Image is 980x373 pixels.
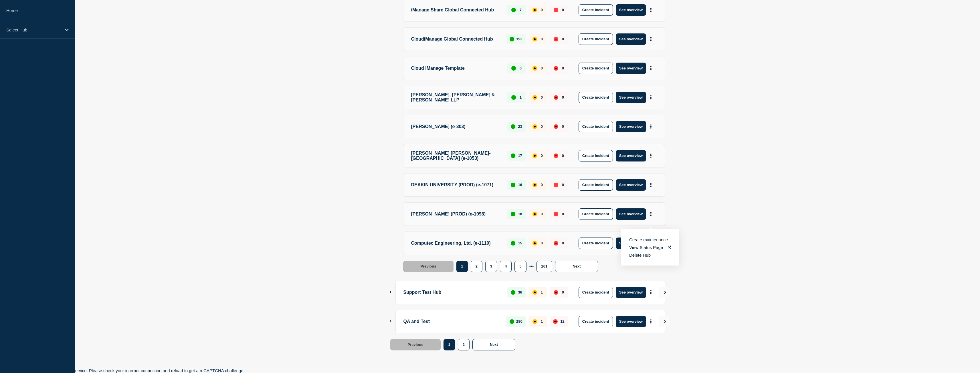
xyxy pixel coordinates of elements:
p: [PERSON_NAME], [PERSON_NAME] & [PERSON_NAME] LLP [411,92,501,103]
p: 7 [520,8,522,12]
div: up [511,8,516,12]
span: Next [573,264,581,268]
div: up [510,319,514,324]
div: affected [532,212,537,216]
div: up [511,124,515,129]
button: Create incident [579,121,613,132]
div: affected [532,66,537,71]
div: down [554,290,558,295]
span: Next [490,342,498,347]
p: 0 [541,153,543,158]
span: Previous [408,342,423,347]
button: See overview [616,316,646,327]
div: affected [532,290,537,295]
div: up [511,212,515,216]
button: Show Connected Hubs [389,319,392,324]
p: 16 [518,183,522,187]
p: 0 [520,66,522,70]
div: affected [532,37,537,41]
button: 261 [536,261,553,272]
div: down [554,37,558,41]
button: See overview [616,150,646,161]
div: affected [532,183,537,187]
div: down [554,95,558,100]
p: 12 [560,319,564,324]
p: Select Hub [6,27,61,32]
p: 0 [541,124,543,129]
p: 23 [518,124,522,129]
div: up [511,66,516,71]
button: Create incident [579,4,613,16]
button: Create incident [579,150,613,161]
button: View [659,287,670,298]
button: 3 [485,261,497,272]
button: 2 [458,339,470,350]
p: 0 [541,8,543,12]
div: up [511,290,515,295]
div: down [553,319,558,324]
button: More actions [647,287,655,298]
div: affected [532,8,537,12]
p: 0 [541,212,543,216]
button: 1 [456,261,468,272]
div: down [554,212,558,216]
p: 0 [562,153,564,158]
p: 0 [541,95,543,99]
p: 0 [541,66,543,70]
button: View [659,316,670,327]
div: down [554,66,558,71]
div: down [554,241,558,246]
button: 1 [444,339,455,350]
button: Create incident [579,179,613,191]
button: Create incident [579,33,613,45]
p: 17 [518,153,522,158]
button: 5 [514,261,526,272]
p: Support Test Hub [403,287,501,298]
button: More actions [647,150,655,161]
p: 0 [562,8,564,12]
p: Computec Engineering, Ltd. (e-1110) [411,238,501,249]
button: Show Connected Hubs [389,290,392,294]
div: up [511,183,515,187]
p: 0 [562,183,564,187]
p: DEAKIN UNIVERSITY (PROD) (e-1071) [411,179,501,191]
div: up [511,153,515,158]
button: More actions [647,316,655,327]
button: Create incident [579,238,613,249]
button: Create incident [579,316,613,327]
button: See overview [616,208,646,220]
p: [PERSON_NAME] (e-303) [411,121,501,132]
p: 0 [562,37,564,41]
span: Previous [421,264,436,268]
div: up [510,37,514,41]
p: 0 [541,241,543,245]
p: QA and Test [403,316,500,327]
div: down [554,183,558,187]
button: Create incident [579,63,613,74]
button: Create incident [579,287,613,298]
button: More actions [647,5,655,15]
button: Next [555,261,598,272]
p: 0 [562,290,564,294]
div: down [554,153,558,158]
p: 0 [541,37,543,41]
p: CloudiManage Global Connected Hub [411,33,500,45]
button: Next [472,339,515,350]
button: Create incident [579,208,613,220]
p: 0 [562,241,564,245]
button: See overview [616,287,646,298]
div: affected [532,124,537,129]
button: Delete Hub [629,253,651,258]
p: iManage Share Global Connected Hub [411,4,501,16]
p: 1 [520,95,522,99]
button: See overview [616,4,646,16]
button: More actions [647,34,655,44]
div: down [554,8,558,12]
button: Create maintenance [629,237,668,242]
button: 2 [471,261,482,272]
button: See overview [616,33,646,45]
button: 4 [500,261,512,272]
div: down [554,124,558,129]
button: See overview [616,121,646,132]
div: affected [532,95,537,100]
